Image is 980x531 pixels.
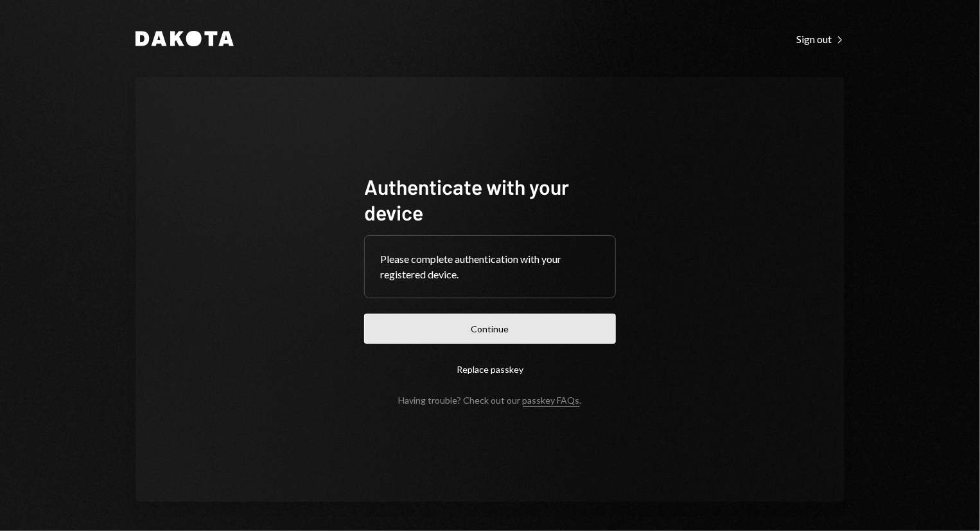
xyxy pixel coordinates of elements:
a: passkey FAQs [523,395,580,407]
div: Sign out [796,33,844,46]
button: Continue [364,314,616,344]
div: Having trouble? Check out our . [399,395,582,406]
h1: Authenticate with your device [364,174,616,225]
a: Sign out [796,32,844,46]
button: Replace passkey [364,354,616,384]
div: Please complete authentication with your registered device. [380,251,600,282]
